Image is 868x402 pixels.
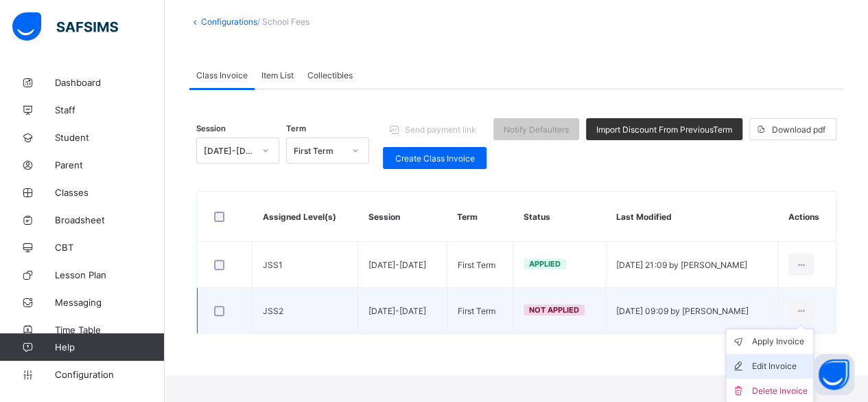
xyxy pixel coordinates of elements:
td: [DATE]-[DATE] [358,288,447,334]
span: Configuration [55,369,164,380]
span: Session [196,124,226,133]
span: CBT [55,242,165,253]
td: First Term [447,288,513,334]
a: Configurations [201,16,257,27]
span: Lesson Plan [55,269,165,280]
th: Status [513,192,606,242]
td: JSS2 [253,288,358,334]
span: Create Class Invoice [393,153,476,164]
span: Notify Defaulters [504,124,569,135]
div: First Term [294,146,344,156]
div: Delete Invoice [752,384,808,398]
span: Dashboard [55,77,165,88]
span: Term [286,124,306,133]
th: Actions [778,192,836,242]
span: Item List [261,70,294,80]
span: / School Fees [257,16,309,27]
span: Send payment link [405,124,476,135]
td: [DATE] 09:09 by [PERSON_NAME] [606,288,778,334]
span: Time Table [55,324,165,335]
span: Parent [55,159,165,170]
span: Import Discount From Previous Term [596,124,732,135]
span: Collectibles [307,70,353,80]
th: Session [358,192,447,242]
td: [DATE]-[DATE] [358,242,447,288]
span: Help [55,342,164,353]
span: Classes [55,187,165,198]
span: Staff [55,104,165,115]
td: JSS1 [253,242,358,288]
div: Edit Invoice [752,359,808,373]
span: Download pdf [772,124,825,135]
img: safsims [12,12,118,41]
td: [DATE] 21:09 by [PERSON_NAME] [606,242,778,288]
th: Assigned Level(s) [253,192,358,242]
span: Broadsheet [55,214,165,225]
th: Last Modified [606,192,778,242]
span: Applied [529,259,561,269]
button: Open asap [813,354,854,395]
div: [DATE]-[DATE] [204,146,254,156]
span: Not Applied [529,305,579,315]
th: Term [447,192,513,242]
span: Class Invoice [196,70,248,80]
span: Student [55,132,165,143]
span: Messaging [55,297,165,308]
td: First Term [447,242,513,288]
div: Apply Invoice [752,335,808,348]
